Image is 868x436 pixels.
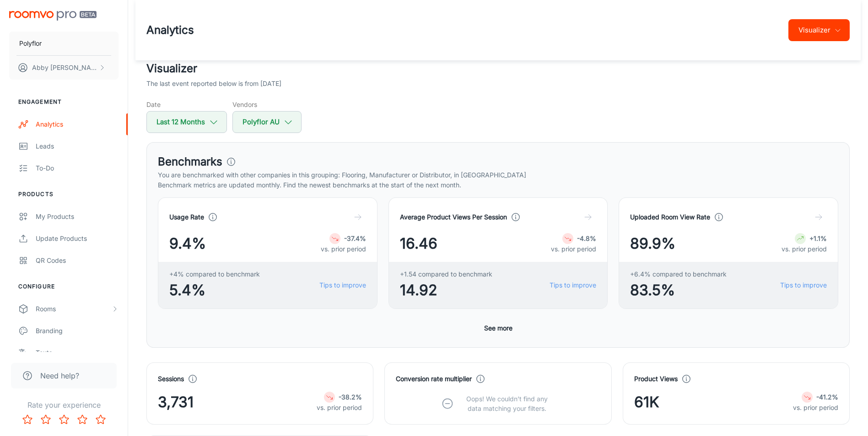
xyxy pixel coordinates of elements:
span: 14.92 [400,279,492,301]
p: Abby [PERSON_NAME] [32,63,97,73]
p: You are benchmarked with other companies in this grouping: Flooring, Manufacturer or Distributor,... [158,170,838,180]
span: 16.46 [400,233,437,255]
p: vs. prior period [782,244,827,254]
span: 61K [634,391,659,413]
p: Benchmark metrics are updated monthly. Find the newest benchmarks at the start of the next month. [158,180,838,190]
h4: Product Views [634,374,678,384]
p: Rate your experience [7,399,120,410]
p: vs. prior period [551,244,596,254]
p: Polyflor [19,38,42,48]
button: Rate 1 star [18,410,37,429]
button: See more [480,320,516,336]
img: Roomvo PRO Beta [9,11,97,21]
h4: Uploaded Room View Rate [630,212,710,222]
strong: +1.1% [809,234,827,242]
h4: Conversion rate multiplier [396,374,472,384]
h2: Visualizer [146,60,850,77]
h4: Sessions [158,374,184,384]
button: Last 12 Months [146,111,227,133]
h5: Date [146,100,227,109]
strong: -41.2% [816,393,838,401]
span: 83.5% [630,279,727,301]
h3: Benchmarks [158,154,222,170]
div: Analytics [36,119,119,129]
span: +4% compared to benchmark [169,269,260,279]
h5: Vendors [232,100,302,109]
strong: -37.4% [344,234,366,242]
strong: -4.8% [577,234,596,242]
div: Leads [36,141,119,151]
button: Rate 2 star [37,410,55,429]
div: Update Products [36,234,119,244]
div: QR Codes [36,255,119,266]
button: Visualizer [788,19,850,41]
button: Polyflor [9,32,119,55]
h1: Analytics [146,22,194,38]
p: vs. prior period [793,403,838,413]
p: vs. prior period [321,244,366,254]
a: Tips to improve [780,280,827,290]
button: Rate 5 star [92,410,110,429]
p: Oops! We couldn’t find any data matching your filters. [459,394,555,413]
div: Branding [36,326,119,336]
span: 89.9% [630,233,675,255]
a: Tips to improve [319,280,366,290]
h4: Average Product Views Per Session [400,212,507,222]
p: The last event reported below is from [DATE] [146,79,281,89]
button: Rate 3 star [55,410,73,429]
button: Abby [PERSON_NAME] [9,56,119,80]
a: Tips to improve [550,280,596,290]
span: Need help? [40,370,79,381]
span: 3,731 [158,391,194,413]
span: 9.4% [169,233,206,255]
button: Rate 4 star [73,410,92,429]
span: 5.4% [169,279,260,301]
span: +6.4% compared to benchmark [630,269,727,279]
h4: Usage Rate [169,212,204,222]
div: To-do [36,163,119,173]
button: Polyflor AU [232,111,302,133]
span: +1.54 compared to benchmark [400,269,492,279]
div: My Products [36,212,119,222]
p: vs. prior period [317,403,362,413]
div: Texts [36,348,119,358]
strong: -38.2% [339,393,362,401]
div: Rooms [36,304,111,314]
